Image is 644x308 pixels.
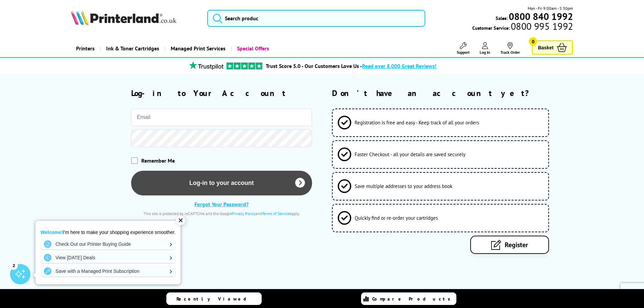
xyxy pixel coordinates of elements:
[355,215,438,221] span: Quickly find or re-order your cartridges
[231,40,274,57] a: Special Offers
[71,10,199,26] a: Printerland Logo
[266,63,436,69] a: Trust Score 5.0 - Our Customers Love Us -Read over 8,000 Great Reviews!
[131,171,312,195] button: Log-in to your account
[71,40,100,57] a: Printers
[41,239,175,250] a: Check Out our Printer Buying Guide
[480,42,490,55] a: Log In
[457,42,470,55] a: Support
[194,201,248,208] a: Forgot Your Password?
[510,23,573,29] span: 0800 995 1992
[457,50,470,55] span: Support
[500,42,520,55] a: Track Order
[355,183,452,189] span: Save multiple addresses to your address book
[355,151,466,158] span: Faster Checkout - all your details are saved securely
[41,252,175,263] a: View [DATE] Deals
[532,40,573,55] a: Basket 0
[106,40,159,57] span: Ink & Toner Cartridges
[529,37,537,46] span: 0
[508,13,573,20] a: 0800 840 1992
[470,236,549,254] a: Register
[10,262,18,269] div: 2
[207,10,425,27] input: Search produc
[131,109,312,126] input: Email
[186,61,226,70] img: trustpilot rating
[372,296,454,302] span: Compare Products
[71,10,176,25] img: Printerland Logo
[262,211,290,216] a: Terms of Service
[176,296,253,302] span: Recently Viewed
[164,40,231,57] a: Managed Print Services
[141,157,175,164] span: Remember Me
[361,292,456,305] a: Compare Products
[509,10,573,23] b: 0800 840 1992
[538,43,553,52] span: Basket
[355,119,479,126] span: Registration is free and easy - Keep track of all your orders
[232,211,256,216] a: Privacy Policy
[100,40,164,57] a: Ink & Toner Cartridges
[41,230,63,235] strong: Welcome!
[41,266,175,277] a: Save with a Managed Print Subscription
[505,240,528,249] span: Register
[496,15,508,21] span: Sales:
[166,292,262,305] a: Recently Viewed
[131,211,312,216] div: This site is protected by reCAPTCHA and the Google and apply.
[41,229,175,235] p: I'm here to make your shopping experience smoother.
[332,88,573,98] h2: Don't have an account yet?
[362,63,436,69] span: Read over 8,000 Great Reviews!
[176,216,185,225] div: ✕
[226,63,262,69] img: trustpilot rating
[472,23,573,31] span: Customer Service:
[131,88,312,98] h2: Log-in to Your Account
[528,5,573,11] span: Mon - Fri 9:00am - 5:30pm
[480,50,490,55] span: Log In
